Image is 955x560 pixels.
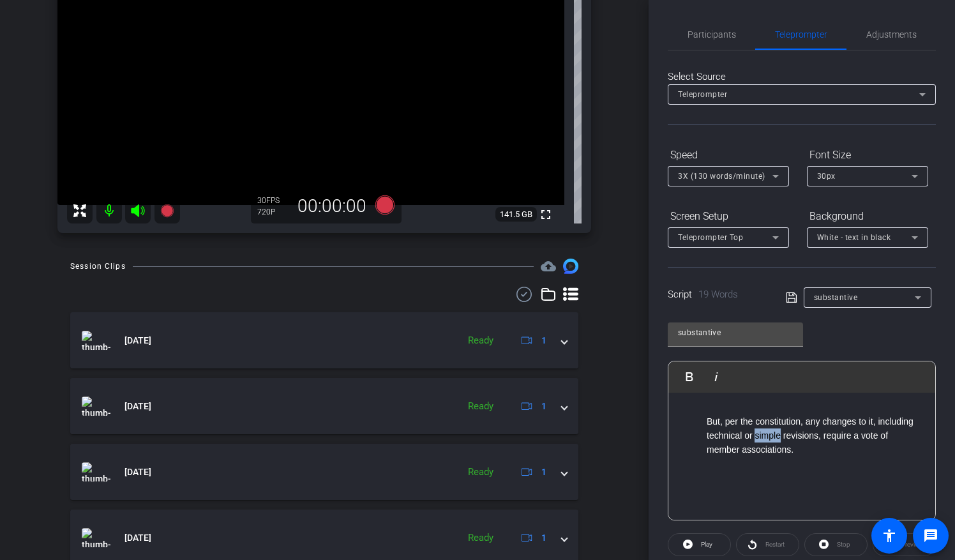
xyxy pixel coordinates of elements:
span: [DATE] [124,531,151,545]
span: 1 [541,334,546,347]
span: Adjustments [866,30,917,39]
mat-icon: accessibility [882,528,897,543]
span: 19 Words [698,289,738,300]
mat-expansion-panel-header: thumb-nail[DATE]Ready1 [70,312,578,368]
span: Teleprompter Top [678,233,743,242]
span: Destinations for your clips [541,259,556,274]
mat-icon: fullscreen [538,207,553,222]
span: 1 [541,400,546,413]
button: Bold (Ctrl+B) [677,364,702,390]
button: Italic (Ctrl+I) [704,364,728,390]
div: 720P [257,207,289,217]
div: Session Clips [70,260,126,273]
span: substantive [814,293,858,302]
span: Play [701,541,712,548]
input: Title [678,325,793,340]
img: thumb-nail [82,462,110,481]
span: 30px [817,172,836,181]
div: Background [807,206,928,227]
div: 00:00:00 [289,195,375,217]
mat-expansion-panel-header: thumb-nail[DATE]Ready1 [70,378,578,434]
span: 1 [541,465,546,479]
div: Font Size [807,144,928,166]
img: Session clips [563,259,578,274]
img: thumb-nail [82,397,110,416]
button: Play [668,533,731,556]
span: Teleprompter [775,30,827,39]
div: Select Source [668,70,936,84]
div: Ready [462,531,500,545]
span: Teleprompter [678,90,727,99]
img: thumb-nail [82,528,110,547]
span: [DATE] [124,465,151,479]
li: But, per the constitution, any changes to it, including technical or simple revisions, require a ... [707,414,922,457]
div: Script [668,287,768,302]
mat-icon: cloud_upload [541,259,556,274]
div: Screen Setup [668,206,789,227]
div: 30 [257,195,289,206]
span: White - text in black [817,233,891,242]
span: [DATE] [124,400,151,413]
span: 1 [541,531,546,545]
span: [DATE] [124,334,151,347]
div: Ready [462,465,500,480]
img: thumb-nail [82,331,110,350]
div: Ready [462,399,500,414]
span: 3X (130 words/minute) [678,172,765,181]
span: Participants [688,30,736,39]
mat-expansion-panel-header: thumb-nail[DATE]Ready1 [70,444,578,500]
div: Ready [462,333,500,348]
div: Speed [668,144,789,166]
span: 141.5 GB [495,207,537,222]
mat-icon: message [923,528,938,543]
span: FPS [266,196,280,205]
